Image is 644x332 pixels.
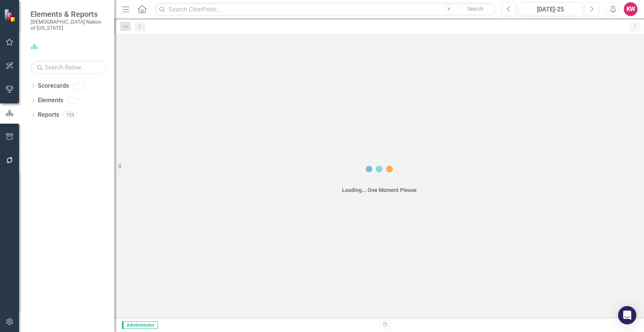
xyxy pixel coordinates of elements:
button: KW [624,2,638,16]
small: [DEMOGRAPHIC_DATA] Nation of [US_STATE] [31,19,107,31]
input: Search ClearPoint... [154,3,496,16]
button: Search [456,4,494,15]
a: Reports [38,111,59,119]
div: Loading... One Moment Please [342,186,417,194]
div: Open Intercom Messenger [618,306,636,324]
a: Elements [38,96,63,105]
input: Search Below... [31,61,107,74]
span: Search [467,6,483,12]
img: ClearPoint Strategy [4,9,17,22]
a: Scorecards [38,82,69,90]
div: [DATE]-25 [521,5,580,14]
div: 123 [63,112,78,118]
span: Administrator [122,321,158,329]
span: Elements & Reports [31,10,107,19]
button: [DATE]-25 [518,2,583,16]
